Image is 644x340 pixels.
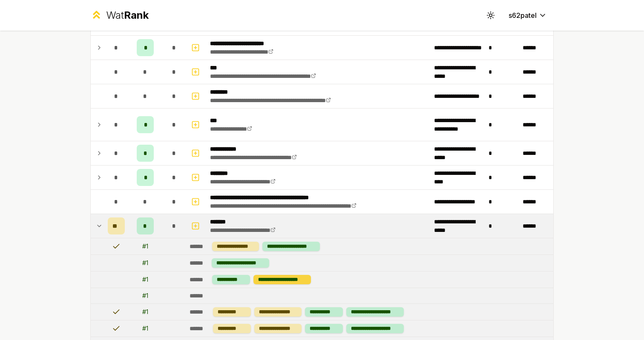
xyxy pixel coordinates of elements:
[142,275,148,284] div: # 1
[142,291,148,300] div: # 1
[106,9,149,22] div: Wat
[142,259,148,267] div: # 1
[142,324,148,333] div: # 1
[142,308,148,316] div: # 1
[502,8,554,23] button: s62patel
[124,9,149,21] span: Rank
[90,9,149,22] a: WatRank
[509,10,537,20] span: s62patel
[142,242,148,251] div: # 1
